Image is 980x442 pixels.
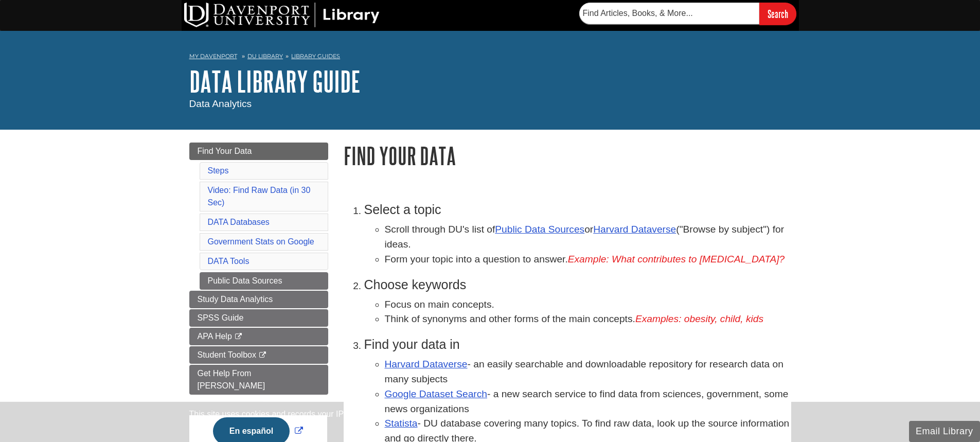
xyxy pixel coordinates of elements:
[198,147,252,155] span: Find Your Data
[635,313,763,324] em: Examples: obesity, child, kids
[364,277,791,292] h3: Choose keywords
[189,143,328,160] a: Find Your Data
[568,254,785,264] em: Example: What contributes to [MEDICAL_DATA]?
[208,237,314,246] a: Government Stats on Google
[208,257,250,266] a: DATA Tools
[385,388,487,399] a: Google Dataset Search
[385,418,418,429] a: Statista
[189,98,252,109] span: Data Analytics
[258,352,267,359] i: This link opens in a new window
[247,52,283,60] a: DU Library
[495,224,584,235] a: Public Data Sources
[291,52,340,60] a: Library Guides
[759,3,796,25] input: Search
[385,357,791,387] li: - an easily searchable and downloadable repository for research data on many subjects
[189,49,791,66] nav: breadcrumb
[364,202,791,217] h3: Select a topic
[208,166,229,175] a: Steps
[198,350,256,359] span: Student Toolbox
[344,143,791,169] h1: Find Your Data
[208,186,311,207] a: Video: Find Raw Data (in 30 Sec)
[198,313,244,322] span: SPSS Guide
[234,333,243,340] i: This link opens in a new window
[364,337,791,352] h3: Find your data in
[189,291,328,308] a: Study Data Analytics
[579,3,796,25] form: Searches DU Library's articles, books, and more
[593,224,676,235] a: Harvard Dataverse
[385,252,791,267] li: Form your topic into a question to answer.
[909,421,980,442] button: Email Library
[189,65,361,97] a: DATA Library Guide
[208,218,270,226] a: DATA Databases
[200,272,328,290] a: Public Data Sources
[189,309,328,327] a: SPSS Guide
[210,427,306,435] a: Link opens in new window
[198,369,265,390] span: Get Help From [PERSON_NAME]
[189,365,328,395] a: Get Help From [PERSON_NAME]
[189,52,237,61] a: My Davenport
[184,3,380,27] img: DU Library
[189,328,328,345] a: APA Help
[579,3,759,24] input: Find Articles, Books, & More...
[385,359,468,369] a: Harvard Dataverse
[189,346,328,364] a: Student Toolbox
[385,297,791,312] li: Focus on main concepts.
[198,332,232,341] span: APA Help
[198,295,273,304] span: Study Data Analytics
[385,312,791,327] li: Think of synonyms and other forms of the main concepts.
[385,387,791,417] li: - a new search service to find data from sciences, government, some news organizations
[385,222,791,252] li: Scroll through DU's list of or ("Browse by subject") for ideas.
